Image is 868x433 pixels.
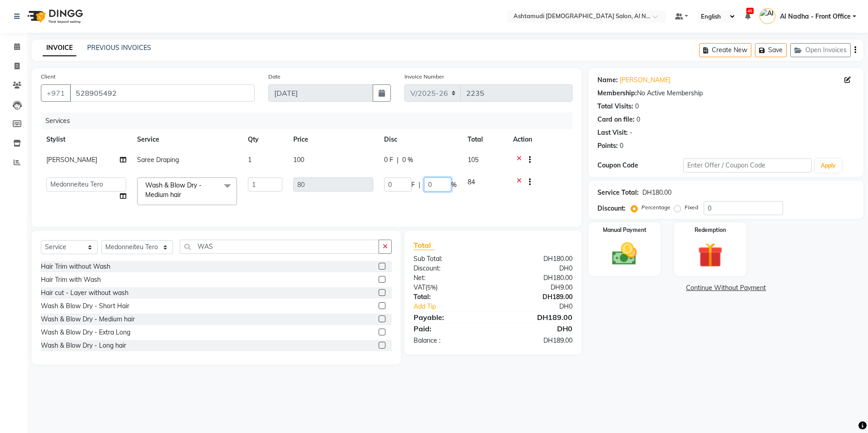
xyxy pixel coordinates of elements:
span: 45 [746,8,754,14]
div: Wash & Blow Dry - Short Hair [41,301,129,311]
div: Paid: [407,323,493,334]
span: | [397,155,399,165]
div: Coupon Code [597,161,683,170]
div: DH180.00 [642,188,671,197]
a: INVOICE [43,40,76,56]
span: VAT [414,283,425,291]
div: Net: [407,273,493,283]
div: Payable: [407,312,493,323]
label: Invoice Number [404,73,444,81]
th: Price [288,129,379,150]
th: Total [462,129,508,150]
a: PREVIOUS INVOICES [87,44,151,52]
span: F [411,180,415,190]
button: +971 [41,84,71,102]
label: Redemption [695,226,726,234]
span: | [419,180,420,190]
div: Hair Trim without Wash [41,262,110,271]
label: Fixed [685,203,698,212]
img: Al Nadha - Front Office [759,8,775,24]
div: Wash & Blow Dry - Extra Long [41,328,130,337]
input: Search by Name/Mobile/Email/Code [70,84,255,102]
a: Continue Without Payment [590,283,862,293]
span: 0 % [402,155,413,165]
div: Points: [597,141,618,151]
label: Date [268,73,281,81]
button: Create New [699,43,751,57]
th: Qty [242,129,288,150]
div: Last Visit: [597,128,628,138]
span: % [451,180,457,190]
div: Hair Trim with Wash [41,275,101,285]
div: Card on file: [597,115,635,124]
th: Stylist [41,129,132,150]
div: Wash & Blow Dry - Long hair [41,341,126,350]
button: Save [755,43,787,57]
div: No Active Membership [597,89,854,98]
span: Total [414,241,434,250]
span: 0 F [384,155,393,165]
th: Service [132,129,242,150]
div: Name: [597,75,618,85]
div: Hair cut - Layer without wash [41,288,128,298]
th: Action [508,129,572,150]
label: Manual Payment [603,226,646,234]
span: Wash & Blow Dry - Medium hair [145,181,202,199]
span: 5% [427,284,436,291]
div: DH189.00 [493,292,579,302]
div: DH9.00 [493,283,579,292]
button: Open Invoices [790,43,851,57]
span: Al Nadha - Front Office [780,12,851,21]
img: _gift.svg [690,240,730,271]
div: 0 [636,115,640,124]
input: Search or Scan [180,240,379,254]
span: [PERSON_NAME] [46,156,97,164]
span: 105 [468,156,478,164]
img: _cash.svg [604,240,645,268]
div: Membership: [597,89,637,98]
div: DH180.00 [493,254,579,264]
a: Add Tip [407,302,508,311]
div: Wash & Blow Dry - Medium hair [41,315,135,324]
div: - [630,128,632,138]
div: Total Visits: [597,102,633,111]
span: 1 [248,156,252,164]
div: Service Total: [597,188,639,197]
div: Discount: [597,204,626,213]
a: 45 [745,12,750,20]
div: 0 [635,102,639,111]
div: DH0 [493,323,579,334]
a: x [181,191,185,199]
div: DH180.00 [493,273,579,283]
div: DH189.00 [493,336,579,345]
div: 0 [620,141,623,151]
input: Enter Offer / Coupon Code [683,158,812,172]
span: 84 [468,178,475,186]
div: ( ) [407,283,493,292]
div: Services [42,113,579,129]
span: Saree Draping [137,156,179,164]
label: Percentage [641,203,671,212]
div: DH0 [493,264,579,273]
div: Discount: [407,264,493,273]
label: Client [41,73,55,81]
th: Disc [379,129,462,150]
div: Balance : [407,336,493,345]
div: Total: [407,292,493,302]
div: Sub Total: [407,254,493,264]
div: DH0 [508,302,580,311]
img: logo [23,4,85,29]
button: Apply [815,159,841,172]
span: 100 [293,156,304,164]
a: [PERSON_NAME] [620,75,671,85]
div: DH189.00 [493,312,579,323]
